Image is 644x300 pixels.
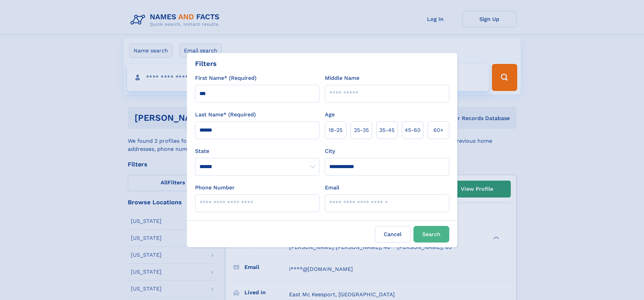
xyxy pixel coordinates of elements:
label: Age [325,111,335,119]
span: 60+ [433,126,444,134]
span: 35‑45 [379,126,395,134]
label: Middle Name [325,74,359,82]
span: 45‑60 [405,126,421,134]
label: State [195,147,319,155]
label: Cancel [375,226,411,243]
button: Search [413,226,449,243]
label: Phone Number [195,184,235,192]
label: First Name* (Required) [195,74,257,82]
label: Email [325,184,339,192]
span: 18‑25 [329,126,342,134]
span: 25‑35 [354,126,369,134]
div: Filters [195,59,217,69]
label: Last Name* (Required) [195,111,256,119]
label: City [325,147,335,155]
